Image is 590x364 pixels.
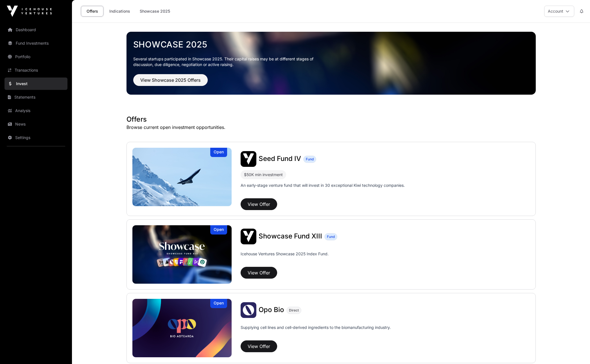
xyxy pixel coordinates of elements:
[4,104,67,117] a: Analysis
[132,148,232,206] a: Seed Fund IVOpen
[132,299,232,357] a: Opo BioOpen
[259,306,284,314] a: Opo Bio
[4,64,67,76] a: Transactions
[106,6,134,17] a: Indications
[126,124,536,131] p: Browse current open investment opportunities.
[259,233,322,240] a: Showcase Fund XIII
[126,32,536,95] img: Showcase 2025
[4,78,67,90] a: Invest
[4,131,67,144] a: Settings
[306,157,314,161] span: Fund
[126,115,536,124] h1: Offers
[210,225,227,235] div: Open
[4,51,67,63] a: Portfolio
[544,6,574,17] button: Account
[241,251,329,257] p: Icehouse Ventures Showcase 2025 Index Fund.
[81,6,103,17] a: Offers
[244,171,283,178] div: $50K min investment
[241,170,286,179] div: $50K min investment
[562,337,590,364] iframe: Chat Widget
[4,118,67,130] a: News
[241,151,256,167] img: Seed Fund IV
[259,154,301,163] span: Seed Fund IV
[327,235,335,239] span: Fund
[133,74,208,86] button: View Showcase 2025 Offers
[7,6,52,17] img: Icehouse Ventures Logo
[210,148,227,157] div: Open
[241,340,277,352] button: View Offer
[140,77,201,83] span: View Showcase 2025 Offers
[241,198,277,210] button: View Offer
[259,155,301,163] a: Seed Fund IV
[259,306,284,314] span: Opo Bio
[133,39,529,49] a: Showcase 2025
[4,37,67,49] a: Fund Investments
[132,299,232,357] img: Opo Bio
[289,308,299,313] span: Direct
[241,302,256,318] img: Opo Bio
[241,325,391,330] p: Supplying cell lines and cell-derived ingredients to the biomanufacturing industry.
[132,225,232,284] img: Showcase Fund XIII
[241,267,277,279] button: View Offer
[132,148,232,206] img: Seed Fund IV
[241,183,405,188] p: An early-stage venture fund that will invest in 30 exceptional Kiwi technology companies.
[133,56,322,67] p: Several startups participated in Showcase 2025. Their capital raises may be at different stages o...
[4,24,67,36] a: Dashboard
[136,6,174,17] a: Showcase 2025
[4,91,67,103] a: Statements
[133,80,208,85] a: View Showcase 2025 Offers
[132,225,232,284] a: Showcase Fund XIIIOpen
[259,232,322,240] span: Showcase Fund XIII
[241,229,256,244] img: Showcase Fund XIII
[210,299,227,308] div: Open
